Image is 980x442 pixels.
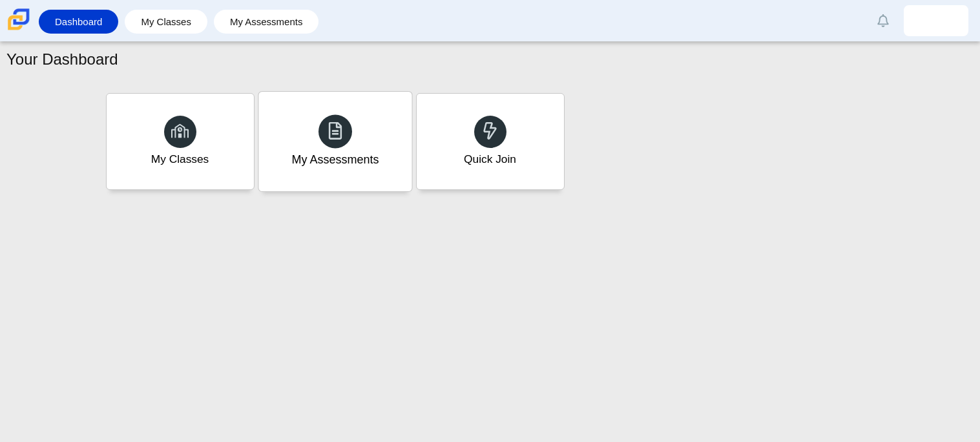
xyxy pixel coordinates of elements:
a: My Classes [106,93,255,190]
a: My Assessments [258,91,412,192]
a: Dashboard [45,10,112,34]
h1: Your Dashboard [6,48,118,70]
a: edwin.sixteco.2qPxYv [904,5,968,36]
img: Carmen School of Science & Technology [5,6,32,33]
a: Quick Join [416,93,565,190]
a: Carmen School of Science & Technology [5,24,32,35]
div: My Assessments [291,151,379,168]
img: edwin.sixteco.2qPxYv [926,10,946,31]
a: My Assessments [220,10,313,34]
div: My Classes [151,151,209,167]
a: My Classes [131,10,201,34]
a: Alerts [869,6,897,35]
div: Quick Join [464,151,516,167]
